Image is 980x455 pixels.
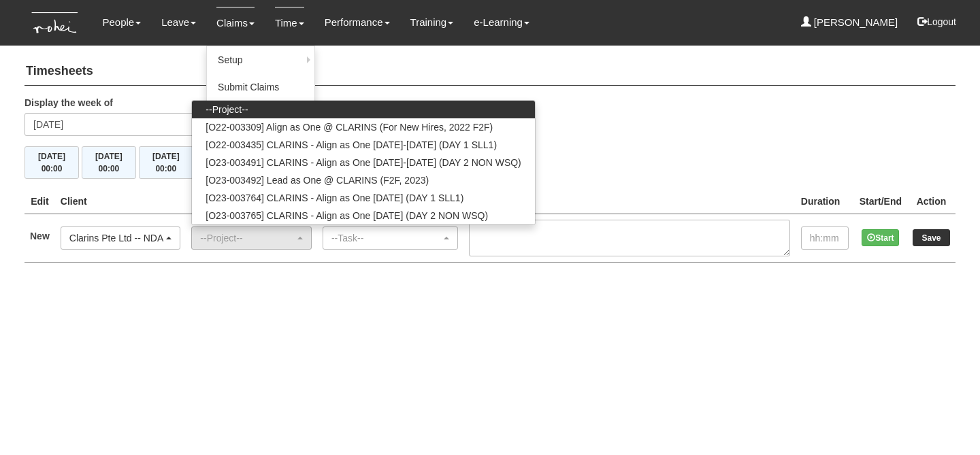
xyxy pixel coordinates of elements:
a: People [102,7,141,38]
th: Task Details [463,189,796,214]
a: Performance [325,7,390,38]
th: Start/End [854,189,907,214]
span: [O23-003764] CLARINS - Align as One [DATE] (DAY 1 SLL1) [206,191,463,205]
a: Training [410,7,454,38]
span: 00:00 [99,164,120,173]
span: 00:00 [155,164,176,173]
span: [O22-003309] Align as One @ CLARINS (For New Hires, 2022 F2F) [206,120,493,134]
a: Claims [216,7,255,39]
div: Timesheet Week Summary [24,146,955,179]
label: New [30,229,50,243]
div: --Project-- [200,231,295,245]
button: Clarins Pte Ltd -- NDA [61,226,181,250]
button: --Project-- [191,226,312,250]
a: [PERSON_NAME] [801,7,898,38]
a: e-Learning [474,7,529,38]
div: --Task-- [331,231,441,245]
div: Clarins Pte Ltd -- NDA [69,231,164,245]
th: Duration [796,189,854,214]
span: [O23-003492] Lead as One @ CLARINS (F2F, 2023) [206,173,429,187]
th: Edit [24,189,55,214]
a: Leave [161,7,196,38]
th: Client [55,189,186,214]
button: [DATE]00:00 [82,146,136,179]
th: Action [907,189,955,214]
button: Logout [908,5,966,38]
span: 00:00 [42,164,63,173]
label: Display the week of [24,96,113,109]
a: Setup [207,46,314,73]
h4: Timesheets [24,58,955,86]
th: Project [186,189,317,214]
button: [DATE]00:00 [139,146,193,179]
a: Submit Claims [207,73,314,101]
span: [O23-003765] CLARINS - Align as One [DATE] (DAY 2 NON WSQ) [206,209,488,222]
button: Start [862,229,899,246]
span: [O23-003491] CLARINS - Align as One [DATE]-[DATE] (DAY 2 NON WSQ) [206,156,521,169]
input: hh:mm [801,226,849,250]
span: [O22-003435] CLARINS - Align as One [DATE]-[DATE] (DAY 1 SLL1) [206,138,497,152]
a: Time [275,7,304,39]
button: [DATE]00:00 [24,146,79,179]
span: --Project-- [206,103,248,116]
button: --Task-- [323,226,458,250]
input: Save [913,229,950,246]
